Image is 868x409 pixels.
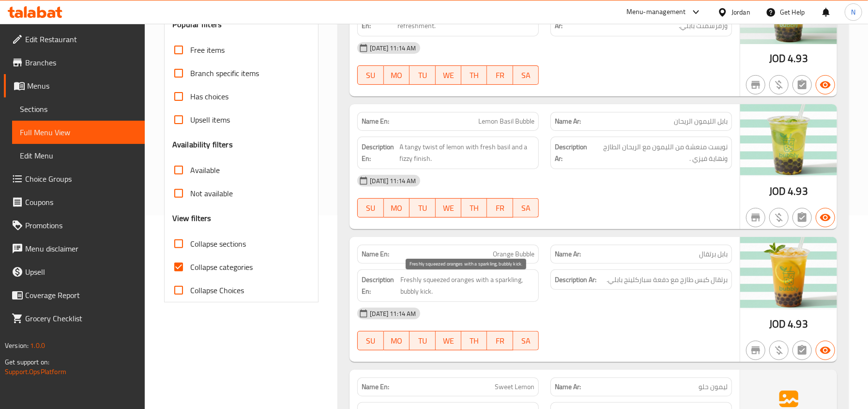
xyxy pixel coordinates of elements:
span: TH [465,334,483,348]
span: TH [465,201,483,215]
strong: Name Ar: [555,249,581,259]
span: 4.93 [788,49,808,68]
span: 1.0.0 [30,339,45,352]
h3: View filters [172,213,212,224]
button: TU [410,331,435,350]
span: Collapse categories [190,261,253,273]
button: Not has choices [792,341,812,360]
span: Orange Bubble [493,249,534,259]
span: JOD [769,49,786,68]
button: MO [384,198,410,218]
a: Menus [4,74,145,97]
button: WE [436,331,461,350]
span: [DATE] 11:14 AM [366,44,420,53]
button: Not branch specific item [746,75,765,94]
strong: Name Ar: [555,116,581,126]
span: [DATE] 11:14 AM [366,309,420,318]
span: Upsell [25,266,137,278]
span: بابل برتقال [699,249,728,259]
button: TU [410,198,435,218]
button: FR [487,65,513,85]
button: Available [816,75,835,94]
strong: Description Ar: [555,274,596,286]
button: SU [357,331,383,350]
span: Branches [25,57,137,68]
span: MO [388,201,406,215]
button: Purchased item [769,208,789,227]
span: Coupons [25,196,137,208]
span: Lemon Basil Bubble [478,116,534,126]
span: JOD [769,182,786,201]
span: JOD [769,315,786,333]
span: Grocery Checklist [25,313,137,324]
span: Sections [20,103,137,115]
button: SA [513,198,539,218]
span: SU [362,201,380,215]
span: Full Menu View [20,126,137,138]
img: Orange_bubble638930151759411080.jpg [740,237,837,310]
span: FR [491,334,509,348]
span: Coverage Report [25,289,137,301]
button: SU [357,65,383,85]
strong: Name En: [362,249,389,259]
span: Version: [5,339,29,352]
span: Upsell items [190,114,230,126]
span: Available [190,164,220,176]
span: MO [388,334,406,348]
span: 4.93 [788,315,808,333]
span: [DATE] 11:14 AM [366,176,420,186]
button: TH [461,65,487,85]
span: FR [491,201,509,215]
strong: Description En: [362,141,397,165]
span: ليمون حلو [699,382,728,392]
span: N [851,7,855,17]
span: TU [413,201,431,215]
strong: Name Ar: [555,382,581,392]
button: FR [487,331,513,350]
button: TU [410,65,435,85]
span: Get support on: [5,356,49,368]
span: FR [491,68,509,82]
button: Available [816,341,835,360]
span: Edit Menu [20,150,137,161]
span: SA [517,201,535,215]
img: lemonbasil_bubble638930151280959238.jpg [740,104,837,177]
h3: Availability filters [172,139,233,150]
a: Grocery Checklist [4,307,145,330]
div: Menu-management [626,6,686,18]
strong: Description En: [362,274,398,298]
span: Not available [190,188,233,199]
strong: Description Ar: [555,8,589,32]
span: SU [362,68,380,82]
span: SA [517,68,535,82]
button: Purchased item [769,341,789,360]
span: تويست منعشة من الليمون مع الريحان الطازج ونهاية فيزي . [592,141,728,165]
span: Branch specific items [190,67,259,79]
a: Sections [12,97,145,121]
span: Menus [27,80,137,92]
button: SA [513,331,539,350]
button: TH [461,331,487,350]
strong: Description En: [362,8,396,32]
a: Coverage Report [4,283,145,307]
span: Menu disclaimer [25,243,137,254]
button: Not branch specific item [746,341,765,360]
button: FR [487,198,513,218]
span: WE [440,334,457,348]
span: Sweet Lemon [495,382,534,392]
button: Not has choices [792,75,812,94]
span: Has choices [190,91,228,102]
span: Collapse Choices [190,284,244,296]
button: SU [357,198,383,218]
button: WE [436,65,461,85]
strong: Name En: [362,116,389,126]
span: TU [413,68,431,82]
span: بابل الليمون الريحان [674,116,728,126]
a: Branches [4,51,145,74]
a: Full Menu View [12,121,145,144]
span: MO [388,68,406,82]
strong: Name En: [362,382,389,392]
span: A tangy twist of lemon with fresh basil and a fizzy finish. [400,141,535,165]
span: برتقال كبس طازج مع دفعة سباركلينج بابلي. [607,274,728,286]
span: Free items [190,44,225,56]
